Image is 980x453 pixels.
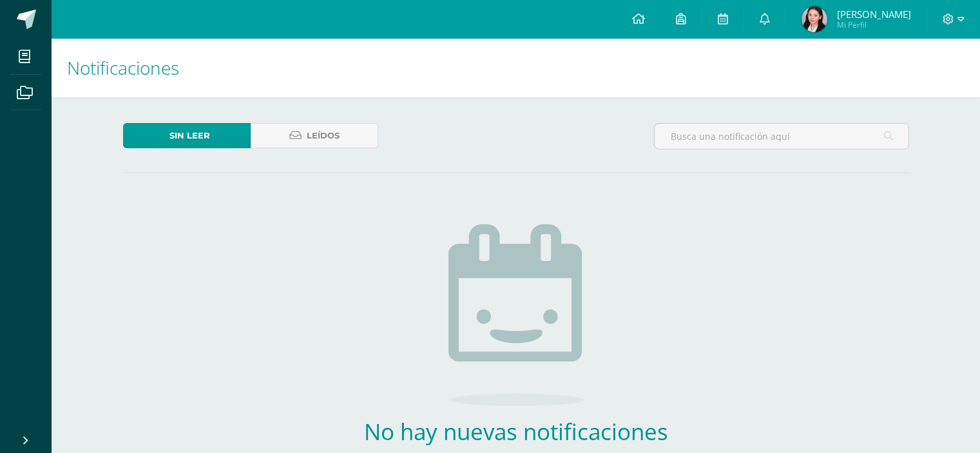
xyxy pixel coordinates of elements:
[837,19,911,30] span: Mi Perfil
[251,123,378,148] a: Leídos
[123,123,251,148] a: Sin leer
[307,124,340,148] span: Leídos
[448,224,584,406] img: no_activities.png
[802,6,827,32] img: aeced7fb721702dc989cb3cf6ce3eb3c.png
[169,124,210,148] span: Sin leer
[67,55,179,80] span: Notificaciones
[837,8,911,21] span: [PERSON_NAME]
[655,124,908,149] input: Busca una notificación aquí
[326,416,706,447] h2: No hay nuevas notificaciones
